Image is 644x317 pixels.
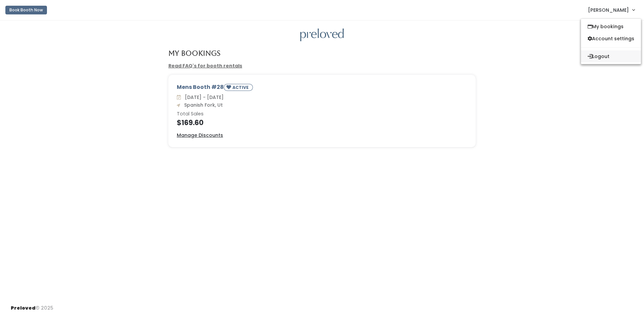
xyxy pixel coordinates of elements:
[177,132,223,139] u: Manage Discounts
[168,62,242,69] a: Read FAQ's for booth rentals
[177,119,467,126] h4: $169.60
[5,3,47,17] a: Book Booth Now
[581,3,641,17] a: [PERSON_NAME]
[168,49,220,57] h4: My Bookings
[581,50,641,62] button: Logout
[177,83,467,94] div: Mens Booth #28
[181,102,223,108] span: Spanish Fork, Ut
[300,29,344,42] img: preloved logo
[177,111,467,117] h6: Total Sales
[588,6,629,14] span: [PERSON_NAME]
[11,305,36,311] span: Preloved
[177,132,223,139] a: Manage Discounts
[182,94,224,101] span: [DATE] - [DATE]
[581,33,641,45] a: Account settings
[232,85,250,90] small: ACTIVE
[581,20,641,33] a: My bookings
[11,299,53,312] div: © 2025
[5,6,47,14] button: Book Booth Now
